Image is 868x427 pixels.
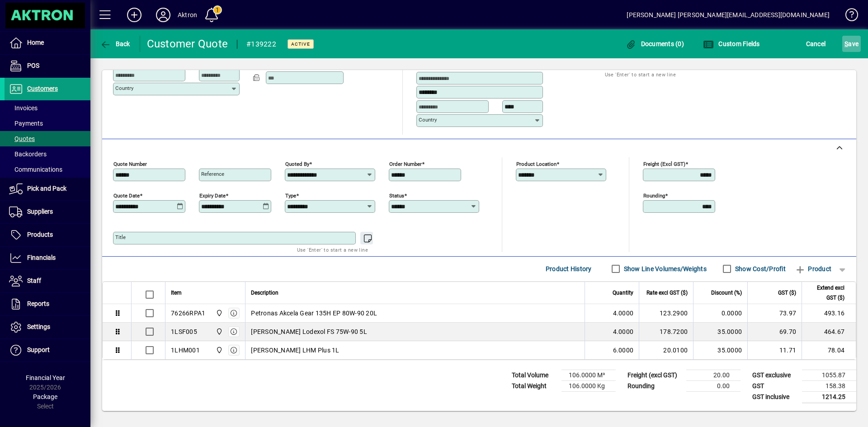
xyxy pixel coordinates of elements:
[711,288,742,298] span: Discount (%)
[625,40,684,47] span: Documents (0)
[171,309,205,318] div: 76266RPA1
[213,327,224,337] span: Central
[115,85,133,91] mat-label: Country
[5,316,90,338] a: Settings
[748,391,802,403] td: GST inclusive
[27,39,44,46] span: Home
[686,370,741,380] td: 20.00
[623,36,686,52] button: Documents (0)
[419,117,437,123] mat-label: Country
[27,300,49,307] span: Reports
[643,160,685,167] mat-label: Freight (excl GST)
[693,323,747,341] td: 35.0000
[613,309,634,318] span: 4.0000
[27,254,56,261] span: Financials
[747,341,802,359] td: 11.71
[613,346,634,355] span: 6.0000
[613,327,634,336] span: 4.0000
[747,304,802,323] td: 73.97
[98,36,132,52] button: Back
[213,345,224,355] span: Central
[806,37,826,51] span: Cancel
[5,55,90,77] a: POS
[246,37,276,52] div: #139222
[291,41,310,47] span: Active
[27,231,53,238] span: Products
[839,2,857,31] a: Knowledge Base
[5,201,90,223] a: Suppliers
[171,327,197,336] div: 1LSF005
[790,261,836,277] button: Product
[149,7,178,23] button: Profile
[171,288,182,298] span: Item
[613,288,633,298] span: Quantity
[507,380,561,391] td: Total Weight
[120,7,149,23] button: Add
[807,283,844,303] span: Extend excl GST ($)
[5,32,90,54] a: Home
[507,370,561,380] td: Total Volume
[285,192,296,198] mat-label: Type
[5,270,90,292] a: Staff
[213,308,224,318] span: Central
[802,380,856,391] td: 158.38
[802,304,856,323] td: 493.16
[5,100,90,116] a: Invoices
[113,160,147,167] mat-label: Quote number
[627,8,830,22] div: [PERSON_NAME] [PERSON_NAME][EMAIL_ADDRESS][DOMAIN_NAME]
[5,247,90,269] a: Financials
[27,346,50,353] span: Support
[778,288,796,298] span: GST ($)
[623,370,686,380] td: Freight (excl GST)
[26,374,65,381] span: Financial Year
[5,131,90,146] a: Quotes
[802,341,856,359] td: 78.04
[5,293,90,315] a: Reports
[5,178,90,200] a: Pick and Pack
[693,341,747,359] td: 35.0000
[27,62,39,69] span: POS
[113,192,140,198] mat-label: Quote date
[27,85,58,92] span: Customers
[90,36,140,52] app-page-header-button: Back
[733,264,786,273] label: Show Cost/Profit
[201,171,224,177] mat-label: Reference
[27,185,66,192] span: Pick and Pack
[703,40,760,47] span: Custom Fields
[747,323,802,341] td: 69.70
[5,162,90,177] a: Communications
[622,264,707,273] label: Show Line Volumes/Weights
[645,346,688,355] div: 20.0100
[643,192,665,198] mat-label: Rounding
[178,8,197,22] div: Aktron
[645,327,688,336] div: 178.7200
[115,234,126,240] mat-label: Title
[748,380,802,391] td: GST
[251,346,339,355] span: [PERSON_NAME] LHM Plus 1L
[802,323,856,341] td: 464.67
[251,327,367,336] span: [PERSON_NAME] Lodexol FS 75W-90 5L
[693,304,747,323] td: 0.0000
[701,36,762,52] button: Custom Fields
[802,370,856,380] td: 1055.87
[9,166,62,173] span: Communications
[251,309,377,318] span: Petronas Akcela Gear 135H EP 80W-90 20L
[9,135,35,142] span: Quotes
[546,262,592,276] span: Product History
[5,116,90,131] a: Payments
[285,160,309,167] mat-label: Quoted by
[842,36,861,52] button: Save
[5,146,90,162] a: Backorders
[9,150,47,158] span: Backorders
[795,262,831,276] span: Product
[516,160,557,167] mat-label: Product location
[5,339,90,361] a: Support
[297,244,368,255] mat-hint: Use 'Enter' to start a new line
[33,393,57,400] span: Package
[389,160,422,167] mat-label: Order number
[561,380,616,391] td: 106.0000 Kg
[9,104,38,112] span: Invoices
[686,380,741,391] td: 0.00
[542,261,595,277] button: Product History
[27,323,50,330] span: Settings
